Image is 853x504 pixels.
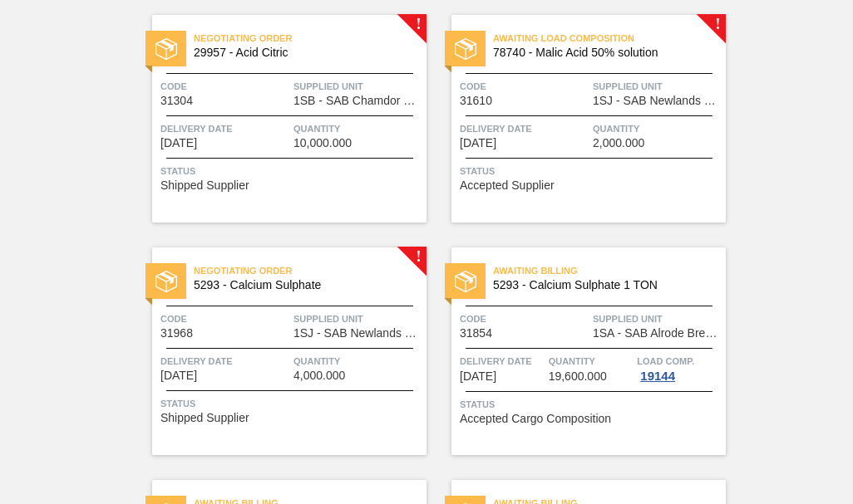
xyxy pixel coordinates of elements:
span: 29957 - Acid Citric [194,46,413,59]
span: 31854 [460,327,492,340]
div: 19144 [637,369,678,383]
a: !statusAwaiting Load Composition78740 - Malic Acid 50% solutionCode31610Supplied Unit1SJ - SAB Ne... [426,15,726,223]
a: !statusNegotiating Order5293 - Calcium SulphateCode31968Supplied Unit1SJ - SAB Newlands BreweryDe... [127,247,426,455]
span: Delivery Date [160,120,289,137]
span: Quantity [293,120,422,137]
span: Status [460,163,722,179]
span: Quantity [293,353,422,369]
span: 19,600.000 [549,370,607,383]
span: 09/04/2025 [160,137,197,149]
span: Accepted Supplier [460,179,555,192]
a: Load Comp.19144 [637,353,722,383]
span: 1SA - SAB Alrode Brewery [593,327,722,340]
span: Code [160,311,289,327]
span: Accepted Cargo Composition [460,413,611,425]
span: Supplied Unit [293,78,422,95]
span: 4,000.000 [293,369,345,382]
img: status [455,271,476,292]
span: Supplied Unit [293,311,422,327]
span: 1SJ - SAB Newlands Brewery [293,327,422,340]
img: status [155,271,177,292]
span: Quantity [593,120,722,137]
span: Status [160,163,422,179]
span: Awaiting Load Composition [493,30,726,46]
span: Status [160,395,422,412]
span: 78740 - Malic Acid 50% solution [493,46,712,59]
span: Awaiting Billing [493,262,726,279]
span: 09/13/2025 [460,137,496,149]
span: Status [460,396,722,413]
span: Code [460,311,589,327]
span: Shipped Supplier [160,179,249,192]
span: Delivery Date [460,120,589,137]
span: Negotiating Order [194,262,426,279]
span: Code [460,78,589,95]
span: Supplied Unit [593,78,722,95]
a: !statusNegotiating Order29957 - Acid CitricCode31304Supplied Unit1SB - SAB Chamdor BreweryDeliver... [127,15,426,223]
span: Negotiating Order [194,30,426,46]
img: status [155,38,177,60]
span: 2,000.000 [593,137,644,149]
img: status [455,38,476,60]
span: Delivery Date [460,353,545,369]
a: statusAwaiting Billing5293 - Calcium Sulphate 1 TONCode31854Supplied Unit1SA - SAB Alrode Brewery... [426,247,726,455]
span: Delivery Date [160,353,289,369]
span: 1SB - SAB Chamdor Brewery [293,95,422,107]
span: 09/25/2025 [460,370,496,383]
span: Supplied Unit [593,311,722,327]
span: 09/21/2025 [160,369,197,382]
span: Shipped Supplier [160,412,249,424]
span: 5293 - Calcium Sulphate 1 TON [493,279,712,291]
span: 31610 [460,95,492,107]
span: 5293 - Calcium Sulphate [194,279,413,291]
span: 10,000.000 [293,137,352,149]
span: Quantity [549,353,634,369]
span: Code [160,78,289,95]
span: Load Comp. [637,353,694,369]
span: 1SJ - SAB Newlands Brewery [593,95,722,107]
span: 31304 [160,95,193,107]
span: 31968 [160,327,193,340]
